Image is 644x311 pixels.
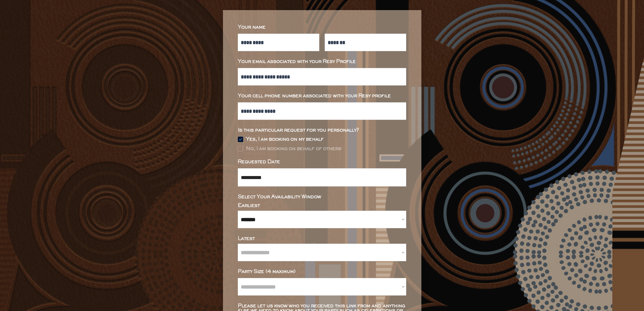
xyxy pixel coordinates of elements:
div: Yes, I am booking on my behalf [246,137,323,142]
div: Your cell phone number associated with your Resy profile [238,94,406,98]
div: Requested Date [238,160,406,164]
div: Latest [238,236,406,241]
div: Party Size (4 maximum) [238,269,406,274]
div: Earliest [238,203,406,208]
img: Rectangle%20315%20%281%29.svg [238,146,243,151]
div: Your email associated with your Resy Profile [238,59,406,64]
div: Select Your Availability Window [238,195,406,199]
div: No, I am booking on behalf of others [246,146,341,151]
div: Your name [238,25,406,30]
div: Is this particular request for you personally? [238,128,406,133]
img: Group%2048096532.svg [238,137,243,142]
